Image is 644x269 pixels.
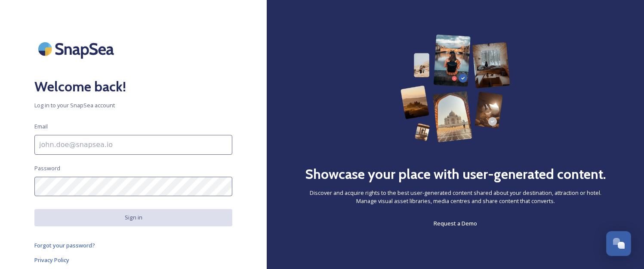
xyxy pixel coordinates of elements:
[34,101,232,109] span: Log in to your SnapSea account
[34,34,120,63] img: SnapSea Logo
[34,76,232,97] h2: Welcome back!
[34,164,60,172] span: Password
[34,256,69,264] span: Privacy Policy
[305,164,606,185] h2: Showcase your place with user-generated content.
[434,219,477,227] span: Request a Demo
[401,34,510,142] img: 63b42ca75bacad526042e722_Group%20154-p-800.png
[606,231,631,256] button: Open Chat
[301,189,610,205] span: Discover and acquire rights to the best user-generated content shared about your destination, att...
[34,240,232,250] a: Forgot your password?
[434,218,477,228] a: Request a Demo
[34,255,232,265] a: Privacy Policy
[34,122,48,131] span: Email
[34,241,95,249] span: Forgot your password?
[34,135,232,155] input: john.doe@snapsea.io
[34,209,232,226] button: Sign in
